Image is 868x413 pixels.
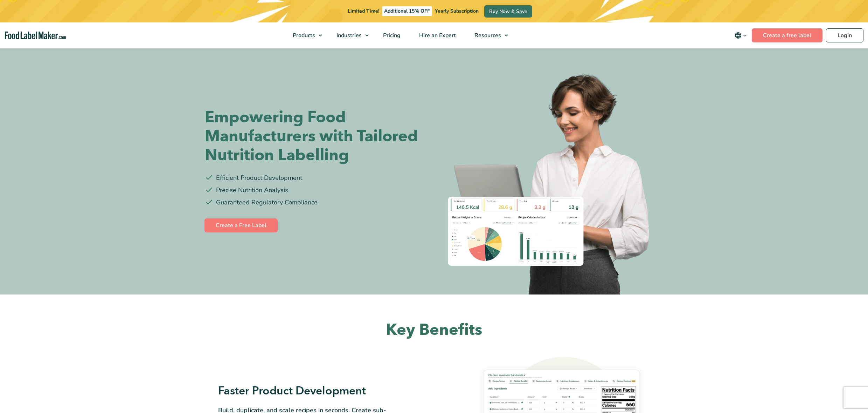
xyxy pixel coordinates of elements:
[435,8,479,14] span: Yearly Subscription
[327,22,372,48] a: Industries
[382,6,432,16] span: Additional 15% OFF
[826,28,863,42] a: Login
[417,32,457,39] span: Hire an Expert
[284,22,326,48] a: Products
[291,32,316,39] span: Products
[218,384,399,399] h3: Faster Product Development
[484,5,532,18] a: Buy Now & Save
[465,22,512,48] a: Resources
[205,185,429,195] li: Precise Nutrition Analysis
[410,22,464,48] a: Hire an Expert
[348,8,379,14] span: Limited Time!
[205,108,429,165] h1: Empowering Food Manufacturers with Tailored Nutrition Labelling
[334,32,362,39] span: Industries
[381,32,401,39] span: Pricing
[374,22,408,48] a: Pricing
[752,28,822,42] a: Create a free label
[472,32,502,39] span: Resources
[222,320,646,340] h2: Key Benefits
[205,198,429,207] li: Guaranteed Regulatory Compliance
[204,218,278,232] a: Create a Free Label
[205,173,429,183] li: Efficient Product Development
